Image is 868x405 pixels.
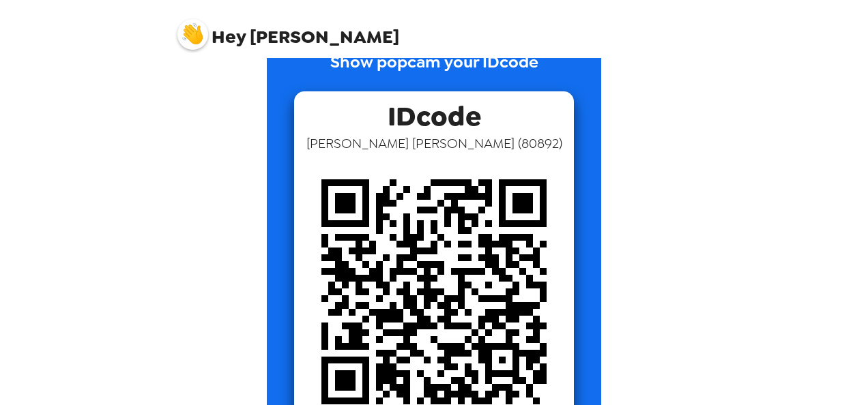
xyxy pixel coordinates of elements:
img: profile pic [177,19,208,50]
span: Hey [212,25,246,49]
span: [PERSON_NAME] [PERSON_NAME] ( 80892 ) [306,134,562,152]
span: [PERSON_NAME] [177,12,399,46]
p: Show popcam your IDcode [330,50,538,91]
span: IDcode [388,91,481,134]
